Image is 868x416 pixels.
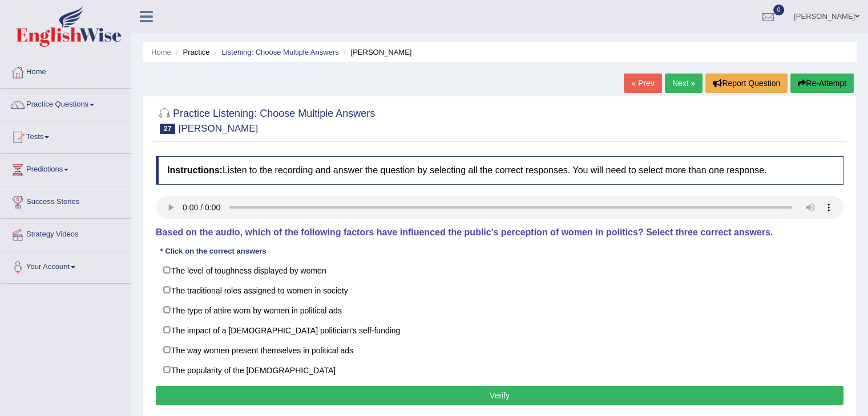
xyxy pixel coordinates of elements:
a: Predictions [1,154,131,182]
li: [PERSON_NAME] [341,47,411,58]
label: The type of attire worn by women in political ads [156,300,843,320]
button: Re-Attempt [790,74,854,93]
label: The traditional roles assigned to women in society [156,280,843,300]
li: Practice [173,47,209,58]
label: The way women present themselves in political ads [156,340,843,360]
label: The level of toughness displayed by women [156,260,843,280]
span: 27 [160,124,175,134]
b: Instructions: [167,165,223,175]
a: Next » [665,74,703,93]
h4: Listen to the recording and answer the question by selecting all the correct responses. You will ... [156,156,843,185]
a: Listening: Choose Multiple Answers [221,48,338,56]
a: « Prev [624,74,661,93]
label: The popularity of the [DEMOGRAPHIC_DATA] [156,360,843,380]
span: 0 [773,5,785,15]
h2: Practice Listening: Choose Multiple Answers [156,105,375,134]
a: Home [1,56,131,85]
a: Home [151,48,171,56]
div: * Click on the correct answers [156,246,271,256]
small: [PERSON_NAME] [178,123,258,134]
a: Strategy Videos [1,219,131,247]
label: The impact of a [DEMOGRAPHIC_DATA] politician's self-funding [156,320,843,340]
button: Report Question [705,74,788,93]
a: Your Account [1,251,131,280]
a: Tests [1,121,131,150]
a: Practice Questions [1,89,131,117]
a: Success Stories [1,186,131,215]
h4: Based on the audio, which of the following factors have influenced the public's perception of wom... [156,227,843,238]
button: Verify [156,386,843,405]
